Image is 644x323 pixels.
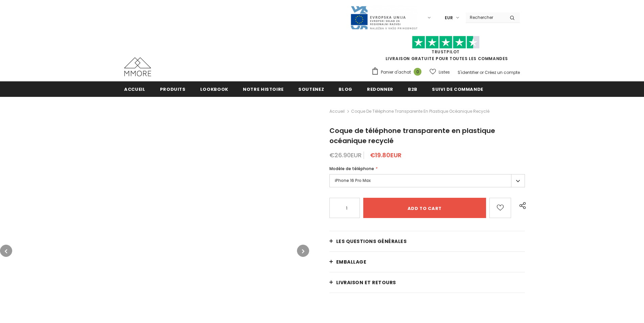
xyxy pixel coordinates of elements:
span: EUR [445,15,453,21]
span: Blog [339,86,352,92]
a: Listes [430,66,450,78]
a: Accueil [124,81,145,97]
a: Panier d'achat 0 [371,67,425,77]
a: EMBALLAGE [329,252,525,272]
a: Suivi de commande [432,81,483,97]
span: Accueil [124,86,145,92]
span: Coque de téléphone transparente en plastique océanique recyclé [351,107,489,115]
a: TrustPilot [432,49,460,55]
span: Lookbook [200,86,228,92]
label: iPhone 16 Pro Max [329,174,525,187]
a: Javni Razpis [350,15,418,20]
span: Produits [160,86,186,92]
span: 0 [414,68,421,76]
span: €19.80EUR [370,151,401,159]
a: B2B [408,81,417,97]
span: €26.90EUR [329,151,362,159]
a: Notre histoire [243,81,284,97]
a: Accueil [329,107,345,115]
a: Produits [160,81,186,97]
input: Add to cart [363,198,486,218]
img: Javni Razpis [350,5,418,30]
img: Faites confiance aux étoiles pilotes [412,36,480,49]
span: B2B [408,86,417,92]
a: soutenez [298,81,324,97]
a: Livraison et retours [329,272,525,293]
span: Redonner [367,86,393,92]
span: EMBALLAGE [336,259,367,265]
a: Créez un compte [485,70,520,75]
a: Les questions générales [329,231,525,251]
span: Modèle de téléphone [329,166,374,171]
span: Coque de téléphone transparente en plastique océanique recyclé [329,126,495,145]
img: Cas MMORE [124,57,151,76]
span: soutenez [298,86,324,92]
span: Listes [439,69,450,76]
span: Les questions générales [336,238,407,245]
a: Redonner [367,81,393,97]
span: Livraison et retours [336,279,396,286]
a: Lookbook [200,81,228,97]
span: LIVRAISON GRATUITE POUR TOUTES LES COMMANDES [371,39,520,61]
span: Suivi de commande [432,86,483,92]
span: or [480,70,484,75]
a: S'identifier [458,70,479,75]
span: Notre histoire [243,86,284,92]
a: Blog [339,81,352,97]
span: Panier d'achat [381,69,411,76]
input: Search Site [466,12,505,22]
